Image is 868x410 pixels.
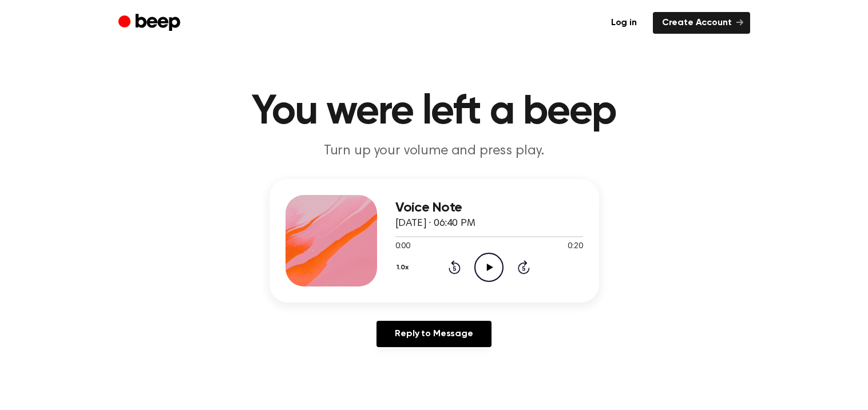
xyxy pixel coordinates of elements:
[395,241,410,253] span: 0:00
[653,12,750,34] a: Create Account
[215,142,654,161] p: Turn up your volume and press play.
[395,218,475,229] span: [DATE] · 06:40 PM
[118,12,183,34] a: Beep
[395,200,583,216] h3: Voice Note
[568,241,582,253] span: 0:20
[376,321,491,347] a: Reply to Message
[602,12,646,34] a: Log in
[395,258,413,277] button: 1.0x
[141,91,727,133] h1: You were left a beep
